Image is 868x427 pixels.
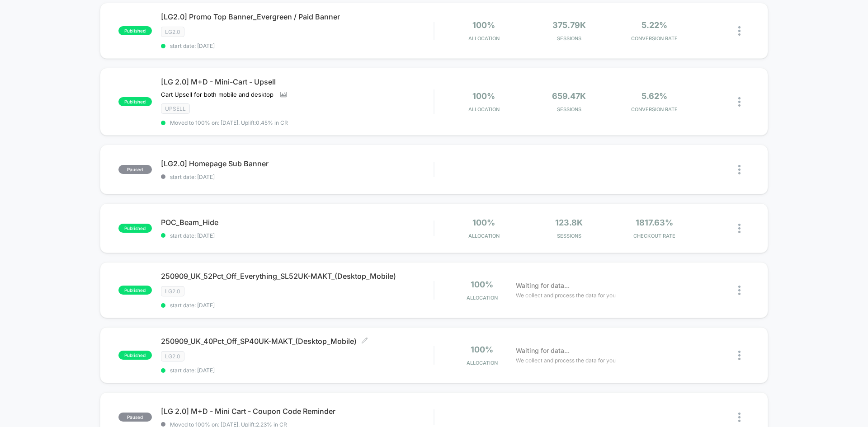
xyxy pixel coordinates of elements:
[161,272,434,281] span: 250909_UK_52Pct_Off_Everything_SL52UK-MAKT_(Desktop_Mobile)
[161,367,434,374] span: start date: [DATE]
[118,97,152,106] span: published
[161,12,434,21] span: [LG2.0] Promo Top Banner_Evergreen / Paid Banner
[529,106,610,113] span: Sessions
[118,351,152,360] span: published
[118,26,152,35] span: published
[614,106,695,113] span: CONVERSION RATE
[161,302,434,309] span: start date: [DATE]
[161,91,274,98] span: Cart Upsell for both mobile and desktop
[471,345,493,354] span: 100%
[738,97,741,107] img: close
[471,280,493,289] span: 100%
[636,218,673,227] span: 1817.63%
[472,20,495,30] span: 100%
[468,106,500,113] span: Allocation
[161,103,190,114] span: Upsell
[472,218,495,227] span: 100%
[738,413,741,422] img: close
[614,233,695,239] span: CHECKOUT RATE
[614,35,695,42] span: CONVERSION RATE
[516,281,570,291] span: Waiting for data...
[161,407,434,416] span: [LG 2.0] M+D - Mini Cart - Coupon Code Reminder
[170,119,288,126] span: Moved to 100% on: [DATE] . Uplift: 0.45% in CR
[738,351,741,360] img: close
[516,356,616,365] span: We collect and process the data for you
[161,232,434,239] span: start date: [DATE]
[161,77,434,86] span: [LG 2.0] M+D - Mini-Cart - Upsell
[555,218,583,227] span: 123.8k
[161,337,434,346] span: 250909_UK_40Pct_Off_SP40UK-MAKT_(Desktop_Mobile)
[529,35,610,42] span: Sessions
[516,346,570,356] span: Waiting for data...
[161,174,434,180] span: start date: [DATE]
[161,159,434,168] span: [LG2.0] Homepage Sub Banner
[161,351,184,361] span: LG2.0
[472,91,495,101] span: 100%
[118,413,152,422] span: paused
[738,26,741,36] img: close
[467,360,498,366] span: Allocation
[529,233,610,239] span: Sessions
[468,35,500,42] span: Allocation
[552,20,586,30] span: 375.79k
[161,27,184,37] span: LG2.0
[161,218,434,227] span: POC_Beam_Hide
[738,165,741,174] img: close
[738,224,741,233] img: close
[161,42,434,49] span: start date: [DATE]
[642,91,667,101] span: 5.62%
[118,224,152,233] span: published
[467,295,498,301] span: Allocation
[118,165,152,174] span: paused
[468,233,500,239] span: Allocation
[516,291,616,300] span: We collect and process the data for you
[642,20,667,30] span: 5.22%
[738,286,741,295] img: close
[118,286,152,295] span: published
[161,286,184,296] span: LG2.0
[552,91,586,101] span: 659.47k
